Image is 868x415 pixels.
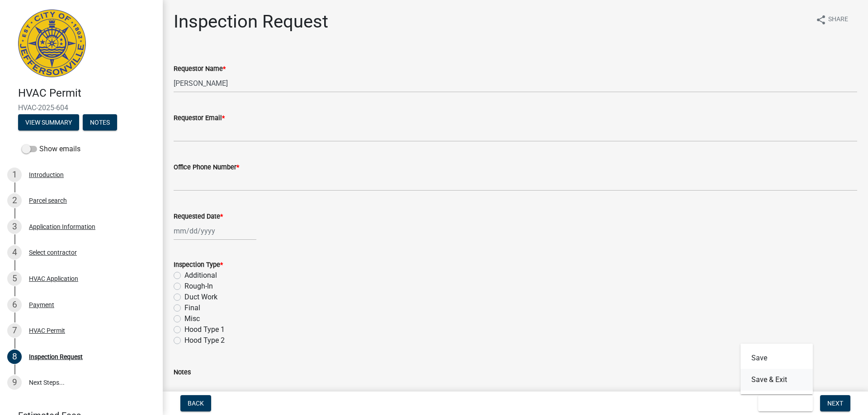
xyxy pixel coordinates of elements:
span: Save & Exit [765,400,800,407]
label: Additional [184,270,217,281]
div: HVAC Application [29,275,78,282]
div: Parcel search [29,197,67,204]
span: Next [827,400,843,407]
div: 8 [7,350,22,364]
button: Back [180,395,211,411]
label: Requestor Email [174,115,225,121]
wm-modal-confirm: Notes [83,119,117,126]
div: Save & Exit [741,344,813,394]
button: Save & Exit [758,395,813,411]
label: Requested Date [174,214,223,220]
label: Misc [184,313,200,324]
div: Application Information [29,224,95,230]
i: share [816,14,826,25]
button: View Summary [18,114,79,131]
wm-modal-confirm: Summary [18,119,79,126]
input: mm/dd/yyyy [174,222,256,240]
span: HVAC-2025-604 [18,103,145,112]
label: Duct Work [184,292,217,303]
img: City of Jeffersonville, Indiana [18,9,86,77]
div: 6 [7,298,22,312]
div: 7 [7,323,22,338]
label: Inspection Type [174,262,223,268]
button: Save & Exit [741,369,813,391]
label: Requestor Name [174,66,226,72]
label: Show emails [22,144,80,154]
button: Next [820,395,850,411]
label: Hood Type 2 [184,335,225,346]
div: 2 [7,193,22,208]
div: HVAC Permit [29,327,65,334]
span: Share [828,14,848,25]
button: Save [741,347,813,369]
div: Select contractor [29,249,77,256]
div: Payment [29,302,54,308]
label: Rough-In [184,281,213,292]
div: 4 [7,245,22,260]
div: 5 [7,271,22,286]
div: 3 [7,219,22,234]
div: 1 [7,168,22,182]
div: Inspection Request [29,354,83,360]
div: Introduction [29,172,64,178]
label: Notes [174,369,191,376]
h4: HVAC Permit [18,87,156,100]
div: 9 [7,375,22,390]
span: Back [188,400,204,407]
button: Notes [83,114,117,131]
h1: Inspection Request [174,11,328,33]
label: Final [184,303,200,313]
label: Office Phone Number [174,164,239,171]
button: shareShare [808,11,855,28]
label: Hood Type 1 [184,324,225,335]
